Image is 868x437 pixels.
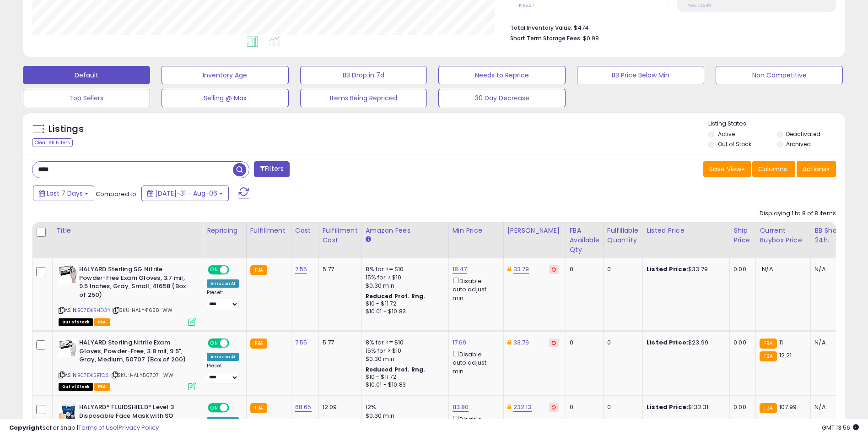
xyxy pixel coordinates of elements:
[733,403,749,411] div: 0.00
[822,423,859,432] span: 2025-08-14 13:56 GMT
[96,190,138,198] span: Compared to:
[77,306,111,314] a: B07DKRHD3Y
[760,209,836,218] div: Displaying 1 to 8 of 8 items
[366,273,442,282] div: 15% for > $10
[814,265,845,273] div: N/A
[94,383,110,391] span: FBA
[59,265,196,325] div: ASIN:
[366,292,426,300] b: Reduced Prof. Rng.
[570,226,599,255] div: FBA Available Qty
[507,226,562,235] div: [PERSON_NAME]
[779,351,792,360] span: 12.21
[519,3,534,8] small: Prev: 37
[207,290,239,310] div: Preset:
[570,403,596,411] div: 0
[760,339,776,349] small: FBA
[32,138,73,147] div: Clear All Filters
[647,403,722,411] div: $132.31
[607,226,639,245] div: Fulfillable Quantity
[647,403,688,411] b: Listed Price:
[77,371,109,379] a: B07DKSBTCS
[366,381,442,389] div: $10.01 - $10.83
[250,339,267,349] small: FBA
[366,282,442,290] div: $0.30 min
[112,306,173,314] span: | SKU: HALY41658-WW
[453,265,467,274] a: 18.47
[49,123,84,136] h5: Listings
[814,403,845,411] div: N/A
[300,89,427,107] button: Items Being Repriced
[752,161,795,177] button: Columns
[513,265,529,274] a: 33.79
[228,404,243,412] span: OFF
[110,371,173,379] span: | SKU: HALY50707- WW
[708,120,845,128] p: Listing States:
[647,339,722,347] div: $23.99
[510,22,829,33] li: $474
[250,403,267,413] small: FBA
[453,276,496,302] div: Disable auto adjust min
[814,226,848,245] div: BB Share 24h.
[453,349,496,376] div: Disable auto adjust min
[207,279,239,288] div: Amazon AI
[323,339,355,347] div: 5.77
[438,66,566,84] button: Needs to Reprice
[366,226,445,235] div: Amazon Fees
[583,34,599,43] span: $0.98
[703,161,751,177] button: Save View
[438,89,566,107] button: 30 Day Decrease
[9,424,159,432] div: seller snap | |
[786,130,820,138] label: Deactivated
[733,226,752,245] div: Ship Price
[453,403,469,412] a: 113.80
[209,339,220,347] span: ON
[647,265,722,273] div: $33.79
[94,318,110,326] span: FBA
[228,339,243,347] span: OFF
[209,266,220,274] span: ON
[718,140,751,148] label: Out of Stock
[323,226,358,245] div: Fulfillment Cost
[716,66,843,84] button: Non Competitive
[366,373,442,381] div: $10 - $11.72
[295,226,315,235] div: Cost
[366,300,442,308] div: $10 - $11.72
[207,226,243,235] div: Repricing
[513,338,529,347] a: 33.79
[607,403,636,411] div: 0
[295,403,312,412] a: 68.65
[758,164,787,174] span: Columns
[733,339,749,347] div: 0.00
[513,403,532,412] a: 232.13
[366,347,442,355] div: 15% for > $10
[59,383,93,391] span: All listings that are currently out of stock and unavailable for purchase on Amazon
[33,186,94,201] button: Last 7 Days
[9,423,43,432] strong: Copyright
[209,404,220,412] span: ON
[718,130,735,138] label: Active
[570,339,596,347] div: 0
[366,355,442,363] div: $0.30 min
[607,339,636,347] div: 0
[366,265,442,273] div: 8% for <= $10
[647,226,726,235] div: Listed Price
[295,265,307,274] a: 7.55
[59,339,196,389] div: ASIN:
[162,66,289,84] button: Inventory Age
[366,235,371,244] small: Amazon Fees.
[762,265,773,273] span: N/A
[687,3,711,8] small: Prev: -0.24%
[760,351,776,361] small: FBA
[59,339,77,357] img: 41aVzs2vGZL._SL40_.jpg
[254,161,290,177] button: Filters
[797,161,836,177] button: Actions
[23,89,150,107] button: Top Sellers
[23,66,150,84] button: Default
[814,339,845,347] div: N/A
[733,265,749,273] div: 0.00
[647,338,688,347] b: Listed Price:
[162,89,289,107] button: Selling @ Max
[207,353,239,361] div: Amazon AI
[779,338,783,347] span: 11
[607,265,636,273] div: 0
